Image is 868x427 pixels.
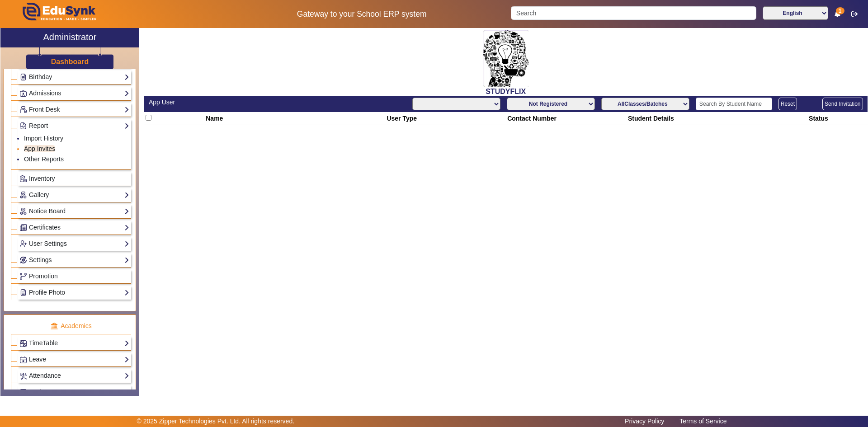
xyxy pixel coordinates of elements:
[43,32,97,42] h2: Administrator
[19,387,129,397] a: Assignment
[778,98,797,110] button: Reset
[483,30,528,87] img: 2da83ddf-6089-4dce-a9e2-416746467bdd
[0,28,139,47] a: Administrator
[511,6,756,20] input: Search
[19,174,129,184] a: Inventory
[29,388,62,395] span: Assignment
[807,112,868,125] th: Status
[144,87,868,96] h2: STUDYFLIX
[620,415,669,427] a: Privacy Policy
[51,57,89,66] h3: Dashboard
[696,98,772,110] input: Search By Student Name
[20,175,27,182] img: Inventory.png
[20,389,27,396] img: Assignments.png
[675,415,731,427] a: Terms of Service
[385,112,506,125] th: User Type
[836,7,844,14] span: 1
[29,175,55,182] span: Inventory
[24,135,63,142] a: Import History
[11,321,131,331] p: Academics
[149,98,501,107] div: App User
[24,155,64,163] a: Other Reports
[51,57,90,66] a: Dashboard
[24,145,55,152] a: App Invites
[137,417,295,426] p: © 2025 Zipper Technologies Pvt. Ltd. All rights reserved.
[222,9,501,19] h5: Gateway to your School ERP system
[506,112,627,125] th: Contact Number
[29,272,58,280] span: Promotion
[626,112,807,125] th: Student Details
[204,112,385,125] th: Name
[19,271,129,282] a: Promotion
[822,98,863,110] button: Send Invitation
[20,273,27,280] img: Branchoperations.png
[50,322,58,330] img: academic.png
